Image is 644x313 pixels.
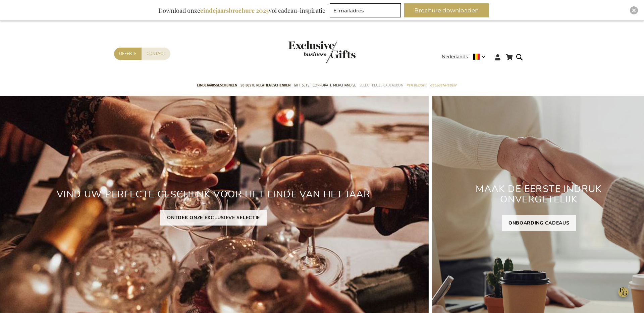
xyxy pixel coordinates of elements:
[313,82,356,89] span: Corporate Merchandise
[407,82,427,89] span: Per Budget
[404,3,489,17] button: Brochure downloaden
[294,82,309,89] span: Gift Sets
[155,3,328,17] div: Download onze vol cadeau-inspiratie
[330,3,403,19] form: marketing offers and promotions
[114,48,142,60] a: Offerte
[330,3,401,17] input: E-mailadres
[160,210,267,226] a: ONTDEK ONZE EXCLUSIEVE SELECTIE
[442,53,490,61] div: Nederlands
[630,6,638,14] div: Close
[442,53,468,61] span: Nederlands
[200,6,269,14] b: eindejaarsbrochure 2025
[240,82,290,89] span: 50 beste relatiegeschenken
[632,8,636,12] img: Close
[197,82,237,89] span: Eindejaarsgeschenken
[360,82,403,89] span: Select Keuze Cadeaubon
[288,41,356,63] img: Exclusive Business gifts logo
[430,82,456,89] span: Gelegenheden
[288,41,322,63] a: store logo
[502,215,576,231] a: ONBOARDING CADEAUS
[142,48,170,60] a: Contact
